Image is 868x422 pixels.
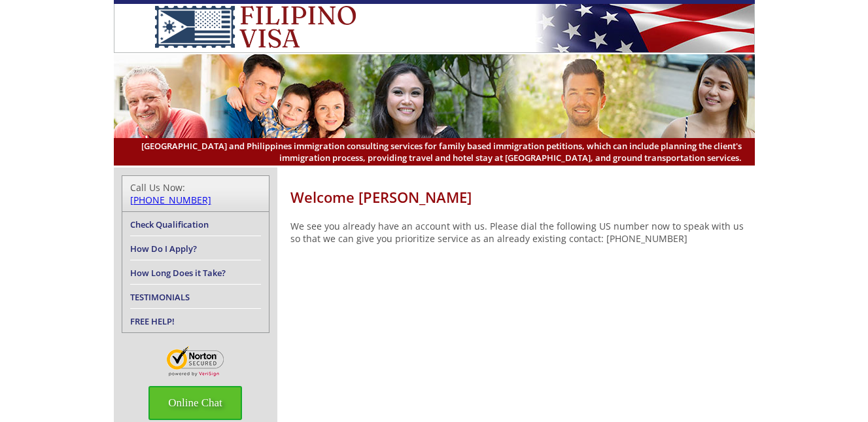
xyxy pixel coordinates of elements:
[127,140,742,164] span: [GEOGRAPHIC_DATA] and Philippines immigration consulting services for family based immigration pe...
[148,386,242,420] span: Online Chat
[130,243,197,255] a: How Do I Apply?
[130,219,209,230] a: Check Qualification
[290,187,755,207] h1: Welcome [PERSON_NAME]
[130,181,261,206] div: Call Us Now:
[130,194,211,206] a: [PHONE_NUMBER]
[130,267,226,279] a: How Long Does it Take?
[130,315,175,327] a: FREE HELP!
[130,291,190,303] a: TESTIMONIALS
[290,220,755,245] p: We see you already have an account with us. Please dial the following US number now to speak with...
